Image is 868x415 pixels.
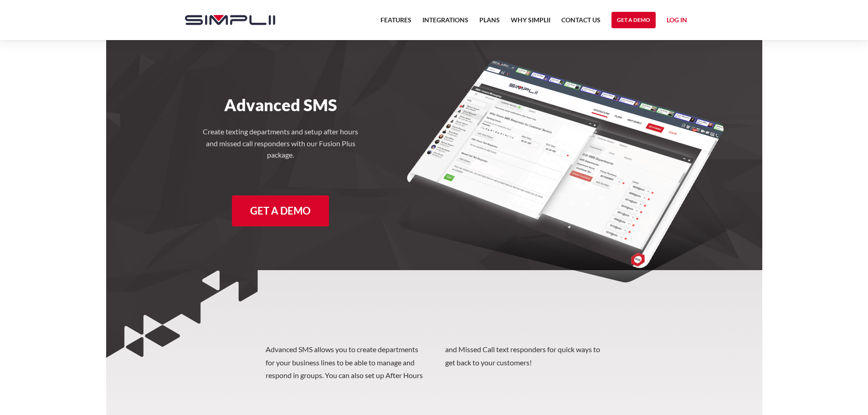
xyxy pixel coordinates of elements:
a: Plans [479,15,500,31]
img: Simplii [185,15,275,25]
a: Integrations [422,15,468,31]
a: Get a Demo [232,195,329,226]
h4: Create texting departments and setup after hours and missed call responders with our Fusion Plus ... [199,126,363,161]
a: Get a Demo [611,12,656,28]
a: Contact US [561,15,601,31]
h1: Advanced SMS [176,95,386,115]
a: Log in [667,15,687,28]
p: Advanced SMS allows you to create departments for your business lines to be able to manage and re... [266,343,603,382]
a: Why Simplii [511,15,550,31]
a: Features [380,15,411,31]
